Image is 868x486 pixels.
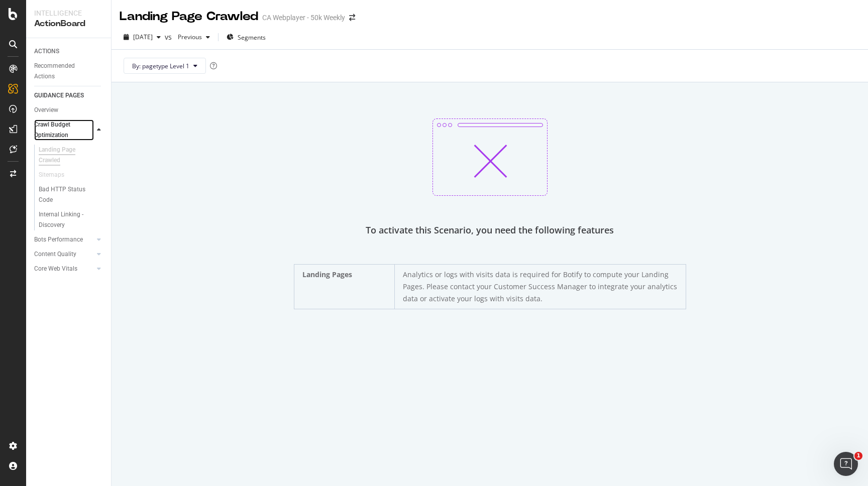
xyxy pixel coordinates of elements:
a: Internal Linking - Discovery [39,209,104,230]
span: 1 [854,452,862,460]
div: Landing Page Crawled [39,145,94,166]
div: Bots Performance [34,234,83,245]
span: vs [165,32,174,42]
div: Bad HTTP Status Code [39,184,95,205]
div: CA Webplayer - 50k Weekly [262,13,345,23]
button: Previous [174,29,214,45]
button: Segments [223,29,270,45]
div: Intelligence [34,8,103,18]
span: Segments [238,33,266,42]
h2: To activate this Scenario, you need the following features [366,223,614,237]
div: Content Quality [34,249,76,260]
a: Bad HTTP Status Code [39,184,104,205]
button: [DATE] [120,29,165,45]
a: GUIDANCE PAGES [34,90,104,101]
span: 2025 Sep. 6th [133,33,153,41]
div: Overview [34,105,58,115]
div: ActionBoard [34,18,103,30]
a: Recommended Actions [34,61,104,82]
div: Internal Linking - Discovery [39,209,96,230]
a: Bots Performance [34,234,94,245]
td: Landing Pages [294,265,394,309]
div: Landing Page Crawled [120,8,258,25]
a: Landing Page Crawled [39,145,104,166]
a: Sitemaps [39,170,104,180]
button: By: pagetype Level 1 [124,58,206,74]
div: Core Web Vitals [34,264,77,274]
a: ACTIONS [34,46,104,57]
div: Recommended Actions [34,61,94,82]
div: GUIDANCE PAGES [34,90,84,101]
div: Sitemaps [39,170,64,180]
div: arrow-right-arrow-left [349,14,355,21]
span: Previous [174,33,202,41]
div: ACTIONS [34,46,59,57]
iframe: Intercom live chat [834,452,858,476]
span: By: pagetype Level 1 [132,62,189,70]
a: Content Quality [34,249,94,260]
a: Overview [34,105,104,115]
a: Crawl Budget Optimization [34,119,94,141]
a: Core Web Vitals [34,264,94,274]
td: Analytics or logs with visits data is required for Botify to compute your Landing Pages. Please c... [394,265,686,309]
div: Crawl Budget Optimization [34,119,86,141]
